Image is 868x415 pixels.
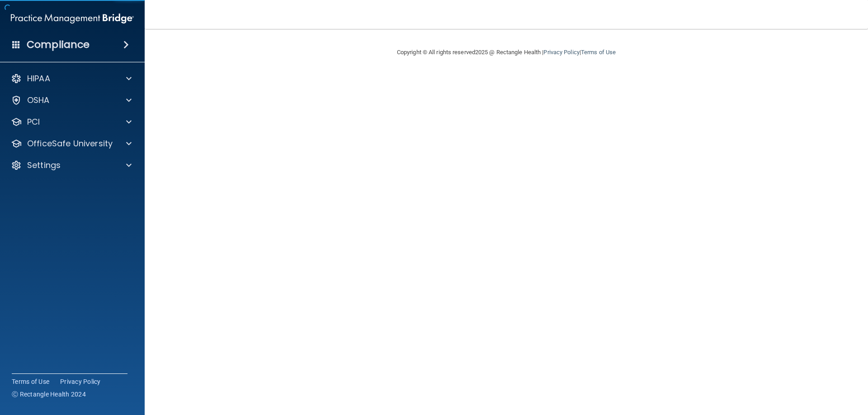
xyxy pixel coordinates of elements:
[543,49,579,56] a: Privacy Policy
[11,138,132,149] a: OfficeSafe University
[27,38,90,51] h4: Compliance
[12,390,86,399] span: Ⓒ Rectangle Health 2024
[11,160,132,171] a: Settings
[581,49,616,56] a: Terms of Use
[60,377,101,386] a: Privacy Policy
[341,38,671,67] div: Copyright © All rights reserved 2025 @ Rectangle Health | |
[11,73,132,84] a: HIPAA
[27,160,61,171] p: Settings
[27,73,50,84] p: HIPAA
[27,117,40,127] p: PCI
[27,95,50,106] p: OSHA
[11,117,132,127] a: PCI
[11,95,132,106] a: OSHA
[12,377,49,386] a: Terms of Use
[27,138,113,149] p: OfficeSafe University
[11,9,134,28] img: PMB logo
